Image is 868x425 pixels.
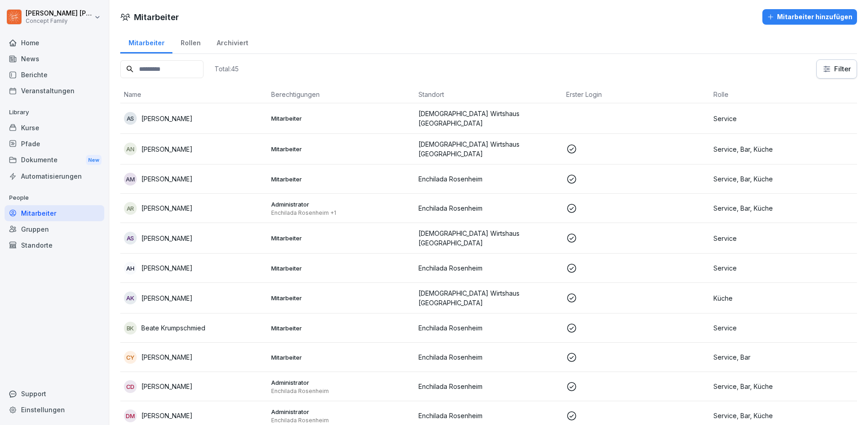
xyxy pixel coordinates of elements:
[5,136,104,152] a: Pfade
[141,114,193,123] p: [PERSON_NAME]
[762,9,857,25] button: Mitarbeiter hinzufügen
[418,288,558,308] p: [DEMOGRAPHIC_DATA] Wirtshaus [GEOGRAPHIC_DATA]
[713,382,853,391] p: Service, Bar, Küche
[141,203,193,213] p: [PERSON_NAME]
[124,112,137,125] div: aS
[271,200,411,208] p: Administrator
[124,173,137,186] div: am
[124,202,137,215] div: AR
[120,86,268,103] th: Name
[124,143,137,155] div: AN
[713,293,853,303] p: Küche
[268,86,415,103] th: Berechtigungen
[209,30,256,53] a: Archiviert
[141,352,193,362] p: [PERSON_NAME]
[418,263,558,273] p: Enchilada Rosenheim
[713,323,853,333] p: Service
[418,323,558,333] p: Enchilada Rosenheim
[141,144,193,154] p: [PERSON_NAME]
[271,353,411,361] p: Mitarbeiter
[141,234,193,243] p: [PERSON_NAME]
[713,114,853,123] p: Service
[134,11,179,23] h1: Mitarbeiter
[141,382,193,391] p: [PERSON_NAME]
[5,191,104,205] p: People
[271,114,411,122] p: Mitarbeiter
[822,64,851,74] div: Filter
[271,417,411,424] p: Enchilada Rosenheim
[5,205,104,221] a: Mitarbeiter
[124,232,137,244] div: AS
[5,237,104,253] a: Standorte
[415,86,562,103] th: Standort
[141,293,193,303] p: [PERSON_NAME]
[5,51,104,67] a: News
[141,411,193,420] p: [PERSON_NAME]
[713,352,853,362] p: Service, Bar
[86,155,102,165] div: New
[5,152,104,169] a: DokumenteNew
[418,382,558,391] p: Enchilada Rosenheim
[172,30,209,53] a: Rollen
[713,234,853,243] p: Service
[5,152,104,169] div: Dokumente
[563,86,710,103] th: Erster Login
[124,409,137,422] div: DM
[5,168,104,184] a: Automatisierungen
[713,144,853,154] p: Service, Bar, Küche
[713,174,853,184] p: Service, Bar, Küche
[124,262,137,275] div: AH
[5,386,104,402] div: Support
[713,263,853,273] p: Service
[141,174,193,184] p: [PERSON_NAME]
[418,352,558,362] p: Enchilada Rosenheim
[124,351,137,364] div: CY
[124,292,137,304] div: AK
[271,145,411,153] p: Mitarbeiter
[817,60,857,78] button: Filter
[418,109,558,128] p: [DEMOGRAPHIC_DATA] Wirtshaus [GEOGRAPHIC_DATA]
[271,408,411,416] p: Administrator
[141,263,193,273] p: [PERSON_NAME]
[271,388,411,395] p: Enchilada Rosenheim
[124,380,137,393] div: CD
[26,10,92,17] p: [PERSON_NAME] [PERSON_NAME]
[271,234,411,242] p: Mitarbeiter
[5,83,104,99] a: Veranstaltungen
[271,209,411,217] p: Enchilada Rosenheim +1
[5,221,104,237] a: Gruppen
[5,120,104,136] a: Kurse
[5,105,104,120] p: Library
[271,378,411,387] p: Administrator
[5,67,104,83] a: Berichte
[5,35,104,51] a: Home
[124,322,137,335] div: BK
[271,264,411,272] p: Mitarbeiter
[418,203,558,213] p: Enchilada Rosenheim
[710,86,857,103] th: Rolle
[26,18,92,24] p: Concept Family
[5,402,104,418] a: Einstellungen
[418,228,558,248] p: [DEMOGRAPHIC_DATA] Wirtshaus [GEOGRAPHIC_DATA]
[713,411,853,420] p: Service, Bar, Küche
[418,174,558,184] p: Enchilada Rosenheim
[418,139,558,159] p: [DEMOGRAPHIC_DATA] Wirtshaus [GEOGRAPHIC_DATA]
[271,294,411,302] p: Mitarbeiter
[141,323,205,333] p: Beate Krumpschmied
[120,30,172,53] a: Mitarbeiter
[271,175,411,183] p: Mitarbeiter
